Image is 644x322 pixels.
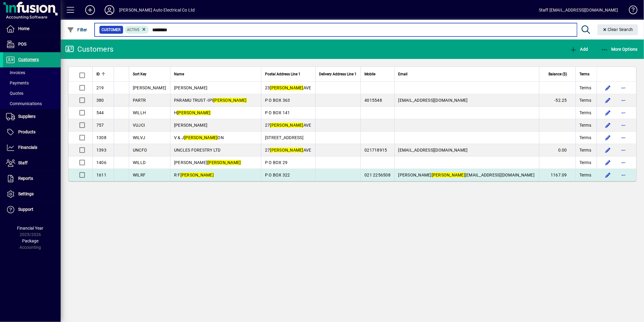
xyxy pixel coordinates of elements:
[619,170,629,180] button: More options
[568,44,589,55] button: Add
[619,83,629,93] button: More options
[174,98,247,103] span: PARAMU TRUST -IPI
[602,27,633,32] span: Clear Search
[265,123,311,128] span: 27 AVE
[619,95,629,105] button: More options
[570,47,588,52] span: Add
[3,78,61,88] a: Payments
[180,173,214,177] em: [PERSON_NAME]
[579,172,591,178] span: Terms
[96,148,106,152] span: 1393
[364,98,382,103] span: 4015548
[127,28,140,32] span: Active
[3,140,61,155] a: Financials
[3,21,61,36] a: Home
[96,71,110,77] div: ID
[265,148,311,152] span: 27 AVE
[619,108,629,118] button: More options
[100,5,119,15] button: Profile
[22,238,39,243] span: Package
[96,98,104,103] span: 380
[3,171,61,186] a: Reports
[603,170,613,180] button: Edit
[265,98,290,103] span: P O BOX 363
[270,148,304,152] em: [PERSON_NAME]
[174,173,214,177] span: R F
[6,101,42,106] span: Communications
[174,110,211,115] span: H
[133,160,146,165] span: WILLD
[398,98,468,103] span: [EMAIL_ADDRESS][DOMAIN_NAME]
[18,191,34,196] span: Settings
[80,5,100,15] button: Add
[265,173,290,177] span: P O BOX 322
[133,135,145,140] span: WILVJ
[3,98,61,109] a: Communications
[265,110,290,115] span: P O BOX 141
[96,110,104,115] span: 544
[364,148,387,152] span: 021718915
[539,144,575,156] td: 0.00
[6,91,23,96] span: Quotes
[65,44,113,54] div: Customers
[133,173,146,177] span: WILRF
[265,71,300,77] span: Postal Address Line 1
[265,85,311,90] span: 23 AVE
[174,148,221,152] span: UNCLES FORESTRY LTD
[133,98,146,103] span: PARTR
[599,44,639,55] button: More Options
[398,148,468,152] span: [EMAIL_ADDRESS][DOMAIN_NAME]
[432,173,465,177] em: [PERSON_NAME]
[65,24,89,35] button: Filter
[319,71,357,77] span: Delivery Address Line 1
[96,160,106,165] span: 1406
[579,122,591,128] span: Terms
[177,110,210,115] em: [PERSON_NAME]
[364,173,391,177] span: 021 2256508
[270,85,304,90] em: [PERSON_NAME]
[619,145,629,155] button: More options
[96,173,106,177] span: 1611
[6,70,25,75] span: Invoices
[398,71,535,77] div: Email
[265,160,288,165] span: P O BOX 29
[543,71,572,77] div: Balance ($)
[174,123,207,128] span: [PERSON_NAME]
[619,120,629,130] button: More options
[3,67,61,78] a: Invoices
[174,71,184,77] span: Name
[619,133,629,142] button: More options
[603,83,613,93] button: Edit
[601,47,638,52] span: More Options
[119,5,195,15] div: [PERSON_NAME] Auto Electrical Co Ltd
[579,71,589,77] span: Terms
[539,94,575,107] td: -52.25
[6,80,29,85] span: Payments
[207,160,241,165] em: [PERSON_NAME]
[184,135,217,140] em: [PERSON_NAME]
[3,187,61,202] a: Settings
[18,176,33,181] span: Reports
[539,5,618,15] div: Staff [EMAIL_ADDRESS][DOMAIN_NAME]
[174,71,257,77] div: Name
[96,85,104,90] span: 219
[102,27,121,33] span: Customer
[96,135,106,140] span: 1308
[3,125,61,140] a: Products
[3,37,61,52] a: POS
[174,160,241,165] span: [PERSON_NAME]
[133,123,145,128] span: VUJCI
[603,95,613,105] button: Edit
[539,169,575,181] td: 1167.09
[133,85,166,90] span: [PERSON_NAME]
[96,71,100,77] span: ID
[125,26,149,34] mat-chip: Activation Status: Active
[603,120,613,130] button: Edit
[3,202,61,217] a: Support
[18,57,39,62] span: Customers
[619,158,629,167] button: More options
[18,26,29,31] span: Home
[17,226,44,231] span: Financial Year
[364,71,391,77] div: Mobile
[3,88,61,98] a: Quotes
